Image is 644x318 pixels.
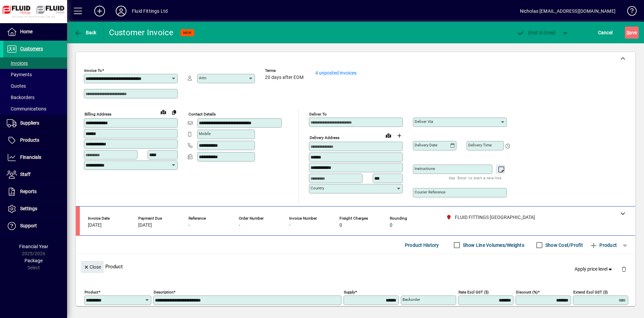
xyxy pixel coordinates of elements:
[138,223,152,228] span: [DATE]
[72,27,98,39] button: Back
[84,262,101,273] span: Close
[20,120,39,126] span: Suppliers
[85,290,98,294] mat-label: Product
[513,27,559,39] button: Post & Email
[20,172,31,177] span: Staff
[7,60,28,66] span: Invoices
[3,132,67,149] a: Products
[3,218,67,234] a: Support
[344,290,355,294] mat-label: Supply
[3,24,67,40] a: Home
[7,106,46,111] span: Communications
[199,131,211,136] mat-label: Mobile
[394,130,405,141] button: Choose address
[88,223,102,228] span: [DATE]
[289,223,290,228] span: -
[154,290,173,294] mat-label: Description
[415,143,437,147] mat-label: Delivery date
[339,223,342,228] span: 0
[616,266,632,272] app-page-header-button: Delete
[20,223,37,228] span: Support
[590,240,617,251] span: Product
[265,75,304,80] span: 20 days after EOM
[7,72,32,77] span: Payments
[3,166,67,183] a: Staff
[110,5,132,17] button: Profile
[3,80,67,92] a: Quotes
[402,297,420,302] mat-label: Backorder
[169,107,179,118] button: Copy to Delivery address
[309,112,327,117] mat-label: Deliver To
[3,57,67,69] a: Invoices
[462,242,524,248] label: Show Line Volumes/Weights
[575,266,613,273] span: Apply price level
[627,27,637,38] span: ave
[239,223,240,228] span: -
[189,223,190,228] span: -
[622,1,636,23] a: Knowledge Base
[20,137,39,143] span: Products
[19,244,48,249] span: Financial Year
[598,27,613,38] span: Cancel
[415,190,445,194] mat-label: Courier Reference
[459,290,489,294] mat-label: Rate excl GST ($)
[517,30,555,35] span: ost & Email
[20,29,33,34] span: Home
[415,119,433,124] mat-label: Deliver via
[24,258,43,263] span: Package
[3,183,67,200] a: Reports
[89,5,110,17] button: Add
[627,30,629,35] span: S
[311,186,324,190] mat-label: Country
[74,30,97,35] span: Back
[528,30,531,35] span: P
[109,27,174,38] div: Customer Invoice
[402,239,442,251] button: Product History
[7,95,35,100] span: Backorders
[20,154,41,160] span: Financials
[468,143,492,147] mat-label: Delivery time
[183,31,192,35] span: NEW
[67,27,104,39] app-page-header-button: Back
[573,290,608,294] mat-label: Extend excl GST ($)
[616,261,632,277] button: Delete
[20,189,37,194] span: Reports
[3,200,67,217] a: Settings
[415,166,435,171] mat-label: Instructions
[390,223,392,228] span: 0
[3,149,67,166] a: Financials
[158,106,169,117] a: View on map
[76,254,635,279] div: Product
[3,69,67,80] a: Payments
[265,69,305,73] span: Terms
[449,174,501,182] mat-hint: Use 'Enter' to start a new line
[544,242,583,248] label: Show Cost/Profit
[315,70,357,76] a: 4 unposted invoices
[132,6,168,16] div: Fluid Fittings Ltd
[596,27,614,39] button: Cancel
[586,239,620,251] button: Product
[3,103,67,115] a: Communications
[84,68,102,73] mat-label: Invoice To
[3,92,67,103] a: Backorders
[199,76,206,80] mat-label: Attn
[572,263,616,275] button: Apply price level
[20,46,43,51] span: Customers
[81,261,104,273] button: Close
[405,240,439,251] span: Product History
[20,206,37,211] span: Settings
[383,130,394,141] a: View on map
[625,27,639,39] button: Save
[79,264,105,270] app-page-header-button: Close
[7,83,26,89] span: Quotes
[520,6,615,16] div: Nicholas [EMAIL_ADDRESS][DOMAIN_NAME]
[516,290,538,294] mat-label: Discount (%)
[3,115,67,132] a: Suppliers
